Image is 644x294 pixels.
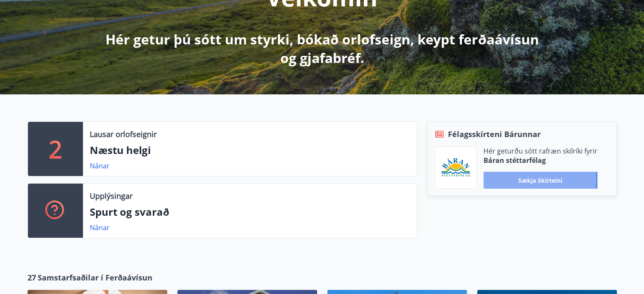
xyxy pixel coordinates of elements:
[90,129,157,140] p: Lausar orlofseignir
[441,158,470,178] img: Bz2lGXKH3FXEIQKvoQ8VL0Fr0uCiWgfgA3I6fSs8.png
[38,272,152,283] span: Samstarfsaðilar í Ferðaávísun
[484,156,597,165] p: Báran stéttarfélag
[90,143,410,157] p: Næstu helgi
[90,161,110,170] a: Nánar
[90,223,110,232] a: Nánar
[90,190,133,201] p: Upplýsingar
[99,30,546,67] p: Hér getur þú sótt um styrki, bókað orlofseign, keypt ferðaávísun og gjafabréf.
[484,146,597,156] p: Hér geturðu sótt rafræn skilríki fyrir
[49,133,62,165] p: 2
[90,205,410,219] p: Spurt og svarað
[28,272,36,283] span: 27
[484,172,597,189] button: Sækja skírteini
[448,129,541,140] span: Félagsskírteni Bárunnar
